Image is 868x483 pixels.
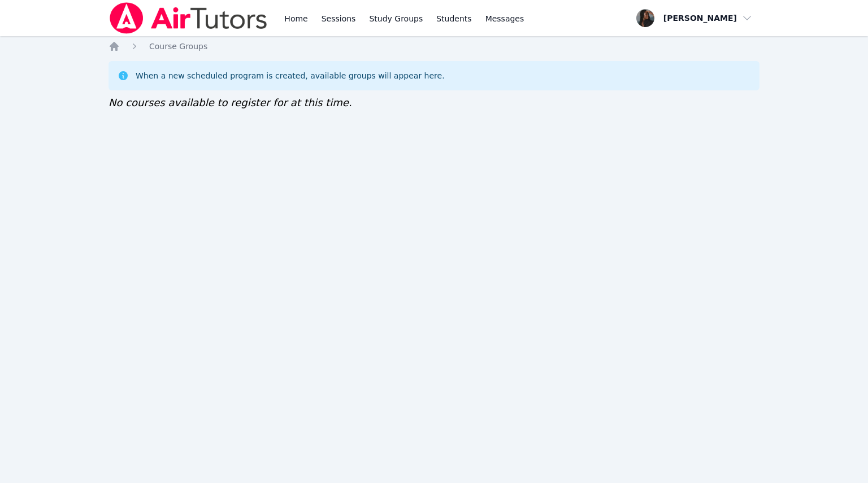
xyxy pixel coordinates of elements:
div: When a new scheduled program is created, available groups will appear here. [136,70,445,81]
span: Messages [485,13,524,24]
span: No courses available to register for at this time. [108,97,352,108]
a: Course Groups [149,41,207,52]
nav: Breadcrumb [108,41,759,52]
span: Course Groups [149,42,207,51]
img: Air Tutors [108,2,268,34]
